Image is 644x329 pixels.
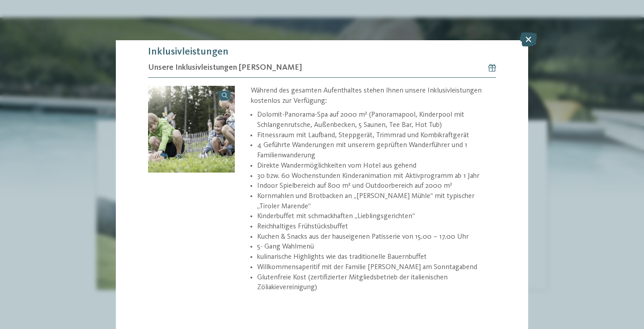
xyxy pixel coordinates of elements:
[257,110,496,130] li: Dolomit-Panorama-Spa auf 2000 m² (Panoramapool, Kinderpool mit Schlangenrutsche, Außenbecken, 5 S...
[257,232,496,242] li: Kuchen & Snacks aus der hauseigenen Patisserie von 15.00 – 17.00 Uhr
[257,161,496,171] li: Direkte Wandermöglichkeiten vom Hotel aus gehend
[257,222,496,232] li: Reichhaltiges Frühstücksbuffet
[148,86,235,173] img: Goldener Herbst
[257,131,496,141] li: Fitnessraum mit Laufband, Steppgerät, Trimmrad und Kombikraftgerät
[257,262,496,273] li: Willkommensaperitif mit der Familie [PERSON_NAME] am Sonntagabend
[257,252,496,262] li: kulinarische Highlights wie das traditionelle Bauernbuffet
[257,211,496,222] li: Kinderbuffet mit schmackhaften „Lieblingsgerichten“
[257,181,496,191] li: Indoor Spielbereich auf 800 m² und Outdoorbereich auf 2000 m²
[257,242,496,252] li: 5- Gang Wahlmenü
[148,62,302,73] span: Unsere Inklusivleistungen [PERSON_NAME]
[257,191,496,211] li: Kornmahlen und Brotbacken an „[PERSON_NAME] Mühle“ mit typischer „Tiroler Marende“
[148,47,229,57] span: Inklusivleistungen
[251,86,496,106] p: Während des gesamten Aufenthaltes stehen Ihnen unsere Inklusivleistungen kostenlos zur Verfügung:
[257,273,496,293] li: Glutenfreie Kost (zertifizierter Mitgliedsbetrieb der italienischen Zöliakievereinigung)
[257,140,496,160] li: 4 Geführte Wanderungen mit unserem geprüften Wanderführer und 1 Familienwanderung
[257,171,496,181] li: 30 bzw. 60 Wochenstunden Kinderanimation mit Aktivprogramm ab 1 Jahr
